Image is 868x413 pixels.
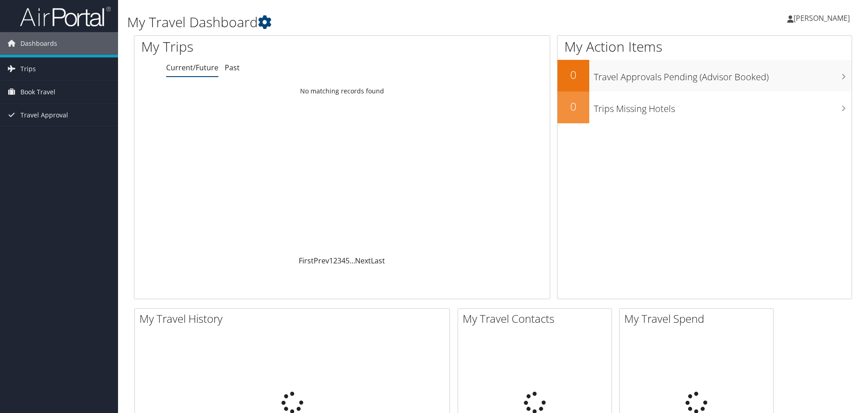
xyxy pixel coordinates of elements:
a: 1 [329,256,333,266]
a: Current/Future [166,63,218,73]
img: airportal-logo.png [20,6,111,27]
a: Prev [314,256,329,266]
a: 5 [345,256,350,266]
h1: My Action Items [557,37,852,56]
span: Trips [20,58,36,80]
span: [PERSON_NAME] [794,13,850,23]
h2: My Travel Contacts [463,311,612,326]
a: 3 [337,256,341,266]
h3: Trips Missing Hotels [594,98,852,115]
h2: My Travel History [139,311,449,326]
a: Past [225,63,240,73]
span: Book Travel [20,81,55,103]
a: First [299,256,314,266]
a: Next [355,256,371,266]
a: 0Travel Approvals Pending (Advisor Booked) [557,60,852,92]
h2: 0 [557,99,589,114]
a: 2 [333,256,337,266]
h3: Travel Approvals Pending (Advisor Booked) [594,66,852,83]
h1: My Trips [141,37,370,56]
span: Travel Approval [20,104,68,126]
h1: My Travel Dashboard [127,13,615,32]
td: No matching records found [134,83,550,99]
span: Dashboards [20,32,57,55]
a: [PERSON_NAME] [787,5,859,32]
h2: 0 [557,67,589,83]
a: 0Trips Missing Hotels [557,92,852,123]
a: 4 [341,256,345,266]
span: … [350,256,355,266]
h2: My Travel Spend [624,311,773,326]
a: Last [371,256,385,266]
